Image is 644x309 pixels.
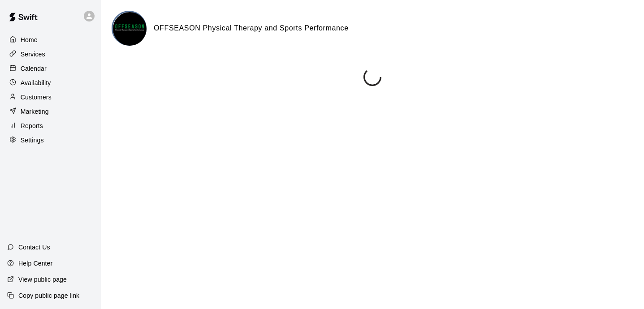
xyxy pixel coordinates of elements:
a: Services [7,47,94,61]
a: Availability [7,76,94,90]
p: Home [21,35,38,44]
p: Copy public page link [18,291,79,300]
p: Availability [21,78,51,87]
p: Help Center [18,259,52,268]
h6: OFFSEASON Physical Therapy and Sports Performance [154,22,349,34]
a: Settings [7,133,94,147]
img: OFFSEASON Physical Therapy and Sports Performance logo [113,12,147,46]
a: Reports [7,119,94,133]
p: View public page [18,275,67,284]
p: Marketing [21,107,49,116]
p: Settings [21,136,44,145]
a: Home [7,33,94,47]
a: Marketing [7,105,94,118]
p: Customers [21,93,52,102]
p: Calendar [21,64,47,73]
a: Calendar [7,62,94,75]
a: Customers [7,90,94,104]
p: Reports [21,121,43,130]
p: Services [21,50,45,59]
p: Contact Us [18,243,50,252]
